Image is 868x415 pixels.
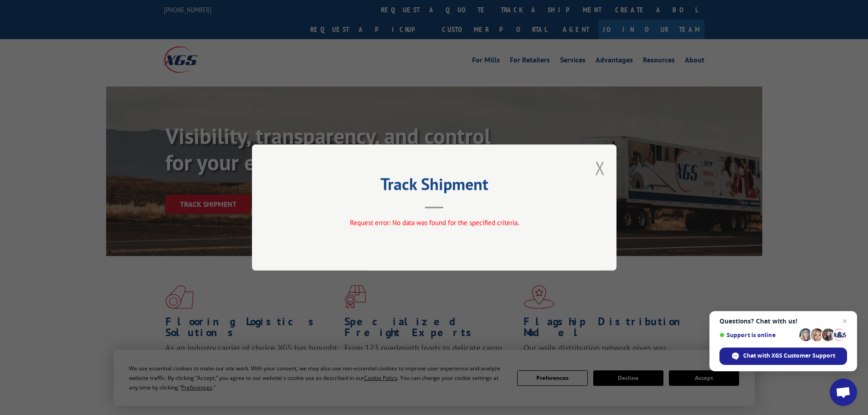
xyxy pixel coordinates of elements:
span: Support is online [719,332,796,338]
a: Open chat [830,379,857,406]
span: Chat with XGS Customer Support [719,348,847,365]
button: Close modal [595,156,605,180]
span: Chat with XGS Customer Support [743,352,835,360]
span: Request error: No data was found for the specified criteria. [349,218,519,227]
span: Questions? Chat with us! [719,318,847,325]
h2: Track Shipment [298,178,571,195]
